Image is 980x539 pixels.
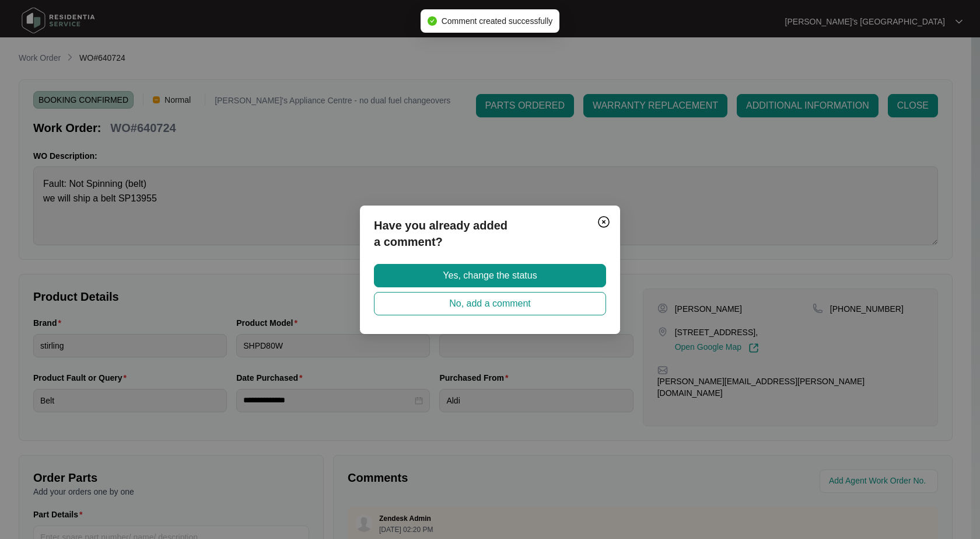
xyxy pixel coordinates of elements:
button: Close [594,213,613,231]
img: closeCircle [597,215,611,229]
button: Yes, change the status [374,264,606,287]
p: Have you already added [374,217,606,234]
button: No, add a comment [374,292,606,315]
span: No, add a comment [449,297,531,311]
span: Comment created successfully [442,16,553,26]
span: Yes, change the status [443,269,537,283]
span: check-circle [428,16,437,26]
p: a comment? [374,234,606,250]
